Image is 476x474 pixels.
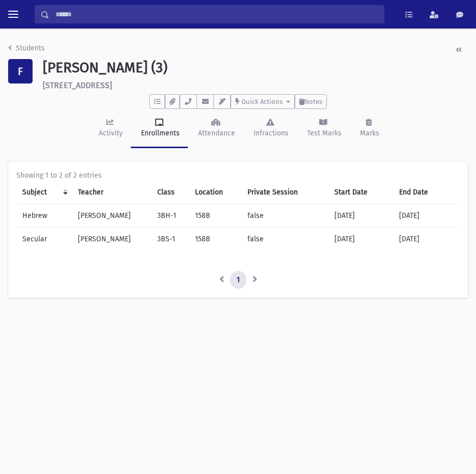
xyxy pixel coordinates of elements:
[8,59,33,83] div: F
[131,109,188,148] a: Enrollments
[358,128,379,138] div: Marks
[72,204,151,227] td: [PERSON_NAME]
[97,128,123,138] div: Activity
[393,204,460,227] td: [DATE]
[89,109,131,148] a: Activity
[151,204,189,227] td: 3BH-1
[189,181,241,204] th: Location
[350,109,387,148] a: Marks
[151,181,189,204] th: Class
[243,109,297,148] a: Infractions
[241,181,329,204] th: Private Session
[72,227,151,250] td: [PERSON_NAME]
[295,94,327,109] button: Notes
[189,227,241,250] td: 158B
[16,181,72,204] th: Subject
[251,128,289,138] div: Infractions
[328,227,393,250] td: [DATE]
[188,109,243,148] a: Attendance
[230,271,246,289] a: 1
[241,227,329,250] td: false
[189,204,241,227] td: 158B
[305,128,342,138] div: Test Marks
[8,43,45,58] nav: breadcrumb
[196,128,235,138] div: Attendance
[328,181,393,204] th: Start Date
[328,204,393,227] td: [DATE]
[139,128,180,138] div: Enrollments
[43,80,468,90] h6: [STREET_ADDRESS]
[43,59,468,76] h1: [PERSON_NAME] (3)
[4,5,22,23] button: toggle menu
[393,227,460,250] td: [DATE]
[151,227,189,250] td: 3BS-1
[304,98,322,105] span: Notes
[16,204,72,227] td: Hebrew
[16,170,460,181] div: Showing 1 to 2 of 2 entries
[393,181,460,204] th: End Date
[72,181,151,204] th: Teacher
[49,5,384,23] input: Search
[241,98,283,105] span: Quick Actions
[231,94,295,109] button: Quick Actions
[241,204,329,227] td: false
[8,44,45,52] a: Students
[297,109,350,148] a: Test Marks
[16,227,72,250] td: Secular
